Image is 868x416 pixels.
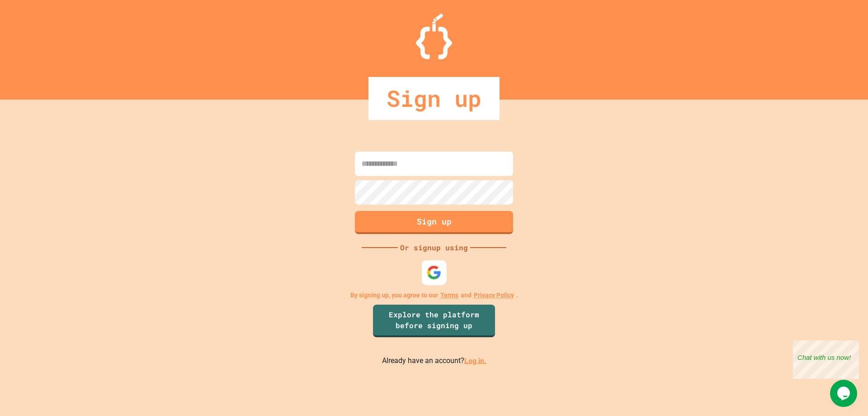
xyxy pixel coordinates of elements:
a: Explore the platform before signing up [373,305,495,337]
a: Terms [440,291,458,300]
img: Logo.svg [416,14,452,59]
a: Log in. [464,356,486,365]
div: Or signup using [398,242,470,253]
a: Privacy Policy [474,291,514,300]
div: Sign up [368,77,500,120]
button: Sign up [355,211,513,234]
iframe: chat widget [830,380,859,407]
p: Already have an account? [382,355,486,367]
iframe: chat widget [793,340,859,379]
p: By signing up, you agree to our and . [350,291,518,300]
img: google-icon.svg [427,265,442,280]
